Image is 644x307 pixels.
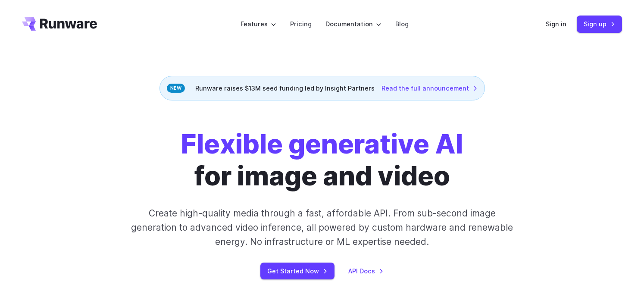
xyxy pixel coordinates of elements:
[260,263,335,279] a: Get Started Now
[290,19,312,29] a: Pricing
[22,17,97,31] a: Go to /
[130,206,514,249] p: Create high-quality media through a fast, affordable API. From sub-second image generation to adv...
[325,19,381,29] label: Documentation
[181,128,463,160] strong: Flexible generative AI
[395,19,409,29] a: Blog
[577,16,622,32] a: Sign up
[241,19,276,29] label: Features
[381,83,478,93] a: Read the full announcement
[181,128,463,192] h1: for image and video
[348,266,384,276] a: API Docs
[159,76,485,100] div: Runware raises $13M seed funding led by Insight Partners
[546,19,566,29] a: Sign in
